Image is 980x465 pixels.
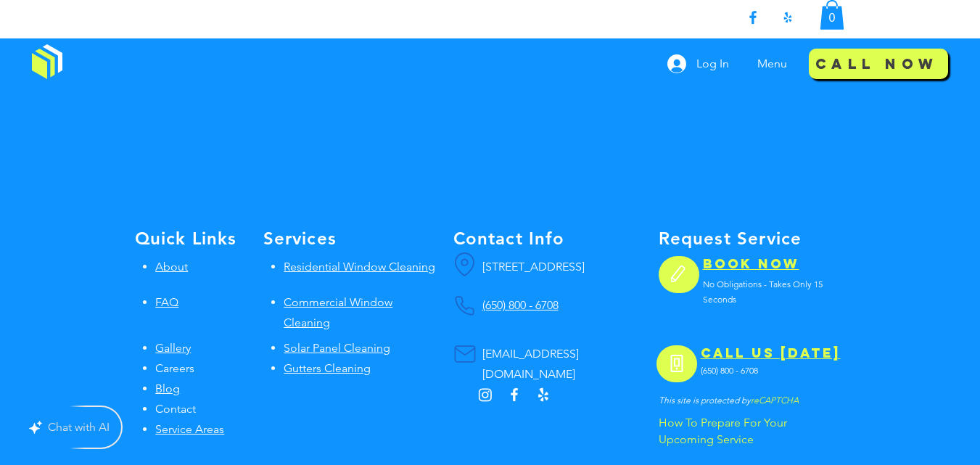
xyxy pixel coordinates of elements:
[453,252,477,277] button: Location
[477,386,552,403] ul: Social Bar
[659,228,802,249] span: Request Service
[453,228,564,249] span: Contact Info
[746,46,802,82] div: Menu
[657,50,739,78] button: Log In
[744,9,762,26] img: Facebook
[284,260,435,273] a: Residential Window Cleaning
[155,295,178,309] a: FAQ
[155,260,188,273] a: About
[659,256,699,293] button: Edit
[48,417,110,437] div: Chat with AI
[155,382,180,395] a: Blog
[656,345,697,382] a: Phone
[783,403,980,465] iframe: Wix Chat
[659,395,751,406] span: This site is protected by
[284,295,392,329] a: Commercial Window Cleaning
[284,361,371,375] a: Gutters Cleaning
[284,341,390,355] a: Solar Panel Cleaning
[750,46,794,82] p: Menu
[453,295,477,316] button: Phone
[691,56,734,72] span: Log In
[751,395,799,406] span: reCAPTCHA
[815,54,938,73] span: Call Now
[809,47,948,80] a: Call Now
[263,228,337,249] span: Services
[506,386,523,403] img: Facebook
[701,345,841,361] a: CALL US [DATE]
[535,386,552,403] img: Yelp!
[779,9,796,26] img: Yelp!
[701,365,758,376] span: (650) 800 - 6708
[703,279,823,305] span: No Obligations - Takes Only 15 Seconds
[744,9,796,26] ul: Social Bar
[17,407,121,448] button: Chat with AI, false, false
[155,422,224,436] a: Service Areas
[477,386,494,403] img: Instagram
[155,402,196,416] span: Contact
[482,260,585,273] span: [STREET_ADDRESS]
[32,44,62,79] img: Window Cleaning Budds, Affordable window cleaning services near me in Los Angeles
[659,416,787,446] span: How To Prepare For Your Upcoming Service
[703,255,799,272] a: BOOK NOW
[828,11,835,24] text: 0
[155,361,194,375] span: Careers
[746,46,802,82] nav: Site
[482,347,579,381] a: [EMAIL_ADDRESS][DOMAIN_NAME]
[135,228,237,249] span: Quick Links
[155,341,191,355] a: Gallery
[482,298,559,312] a: (650) 800 - 6708
[453,343,477,365] button: Mail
